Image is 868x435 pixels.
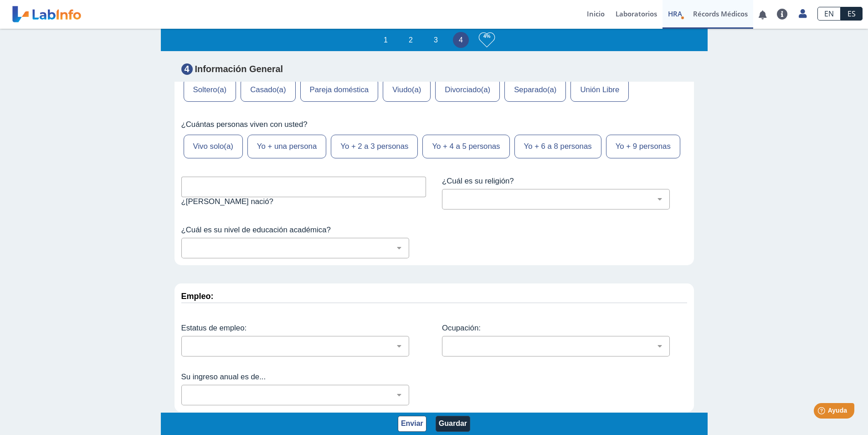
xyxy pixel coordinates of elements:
strong: Información General [195,64,283,74]
label: Casado(a) [241,78,295,102]
label: Yo + 9 personas [606,135,680,158]
li: 4 [453,32,469,48]
li: 1 [378,32,394,48]
label: Vivo solo(a) [184,135,243,158]
strong: Empleo: [181,292,214,301]
label: ¿Cuántas personas viven con usted? [181,120,687,129]
iframe: Help widget launcher [787,399,858,425]
label: Yo + 2 a 3 personas [331,135,418,158]
span: 4 [181,63,193,75]
label: Estatus de empleo: [181,324,426,333]
label: Yo + 4 a 5 personas [422,135,509,158]
a: ES [841,7,863,21]
label: Yo + 6 a 8 personas [514,135,601,158]
label: Pareja doméstica [300,78,379,102]
label: Ocupación: [442,324,687,333]
label: ¿Cuál es su religión? [442,177,687,186]
label: Su ingreso anual es de... [181,372,426,382]
li: 3 [428,32,444,48]
label: Yo + una persona [247,135,326,158]
label: Unión Libre [570,78,629,102]
button: Guardar [436,416,470,432]
label: ¿[PERSON_NAME] nació? [181,197,426,206]
label: Separado(a) [504,78,566,102]
li: 2 [403,32,419,48]
label: Divorciado(a) [435,78,500,102]
label: ¿Cuál es su nivel de educación académica? [181,225,426,235]
button: Enviar [398,416,426,432]
span: HRA [668,9,682,18]
label: Viudo(a) [383,78,431,102]
a: EN [817,7,841,21]
label: Soltero(a) [184,78,236,102]
h3: 4% [479,31,495,42]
